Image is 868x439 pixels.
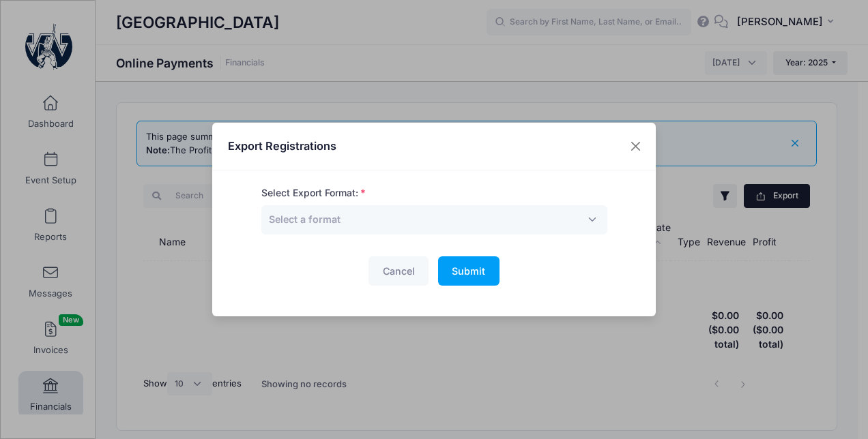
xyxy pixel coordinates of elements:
[261,205,607,234] span: Select a format
[269,213,341,225] span: Select a format
[452,265,485,277] span: Submit
[438,256,500,286] button: Submit
[261,186,366,200] label: Select Export Format:
[368,256,429,286] button: Cancel
[228,138,336,154] h4: Export Registrations
[269,212,341,226] span: Select a format
[624,134,648,159] button: Close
